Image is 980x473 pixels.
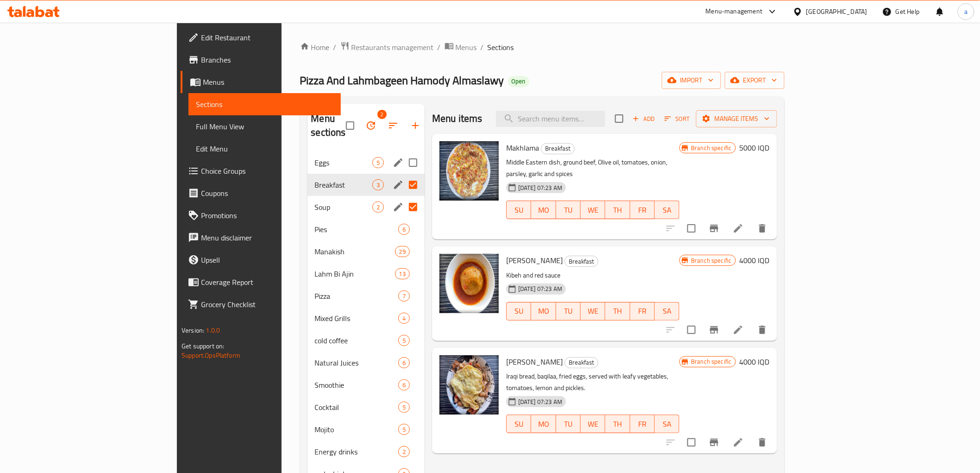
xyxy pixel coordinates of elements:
[751,431,773,454] button: delete
[315,402,398,413] span: Cocktail
[634,304,651,318] span: FR
[315,268,395,279] span: Lahm Bi Ajin
[629,112,659,126] span: Add item
[506,371,679,394] p: Iraqi bread, baqilaa, fried eggs, served with leafy vegetables, tomatoes, lemon and pickles.
[308,174,425,196] div: Breakfast3edit
[373,158,383,167] span: 5
[315,313,398,324] span: Mixed Grills
[398,290,410,302] div: items
[432,112,483,126] h2: Menu items
[398,379,410,391] div: items
[315,379,398,391] span: Smoothie
[515,183,566,192] span: [DATE] 07:23 AM
[751,319,773,341] button: delete
[395,268,410,279] div: items
[391,178,405,192] button: edit
[181,293,340,315] a: Grocery Checklist
[531,302,556,321] button: MO
[201,254,333,265] span: Upsell
[629,112,659,126] button: Add
[315,246,395,257] span: Manakish
[609,203,626,217] span: TH
[440,141,499,201] img: Makhlama
[399,403,409,412] span: 5
[481,42,484,53] li: /
[535,304,552,318] span: MO
[581,415,605,433] button: WE
[201,277,333,288] span: Coverage Report
[399,336,409,345] span: 5
[508,77,529,85] span: Open
[203,76,333,88] span: Menus
[373,181,383,189] span: 3
[181,49,340,71] a: Branches
[655,415,679,433] button: SA
[682,433,701,452] span: Select to update
[360,114,382,137] span: Bulk update
[725,72,785,89] button: export
[308,307,425,329] div: Mixed Grills4
[655,302,679,321] button: SA
[391,156,405,170] button: edit
[687,144,735,152] span: Branch specific
[399,448,409,456] span: 2
[201,32,333,43] span: Edit Restaurant
[565,256,598,267] span: Breakfast
[398,313,410,324] div: items
[196,143,333,154] span: Edit Menu
[308,374,425,396] div: Smoothie6
[456,42,477,53] span: Menus
[181,26,340,49] a: Edit Restaurant
[399,292,409,301] span: 7
[630,415,655,433] button: FR
[581,302,605,321] button: WE
[506,201,531,219] button: SU
[404,114,427,137] button: Add section
[181,204,340,227] a: Promotions
[399,381,409,390] span: 6
[315,157,372,168] span: Eggs
[188,138,340,160] a: Edit Menu
[391,200,405,214] button: edit
[488,42,514,53] span: Sections
[308,240,425,263] div: Manakish29
[182,349,240,361] a: Support.OpsPlatform
[560,304,577,318] span: TU
[733,324,744,335] a: Edit menu item
[496,111,605,127] input: search
[565,256,598,267] div: Breakfast
[196,121,333,132] span: Full Menu View
[188,93,340,115] a: Sections
[315,290,398,302] span: Pizza
[182,324,204,336] span: Version:
[565,357,598,368] span: Breakfast
[352,42,434,53] span: Restaurants management
[665,114,690,124] span: Sort
[438,42,441,53] li: /
[340,116,360,135] span: Select all sections
[398,335,410,346] div: items
[398,357,410,368] div: items
[605,201,630,219] button: TH
[181,271,340,293] a: Coverage Report
[609,417,626,431] span: TH
[308,441,425,463] div: Energy drinks2
[201,210,333,221] span: Promotions
[382,114,404,137] span: Sort sections
[696,110,777,127] button: Manage items
[515,284,566,293] span: [DATE] 07:23 AM
[181,182,340,204] a: Coupons
[315,424,398,435] div: Mojito
[440,355,499,415] img: Ghee Bajella
[182,340,224,352] span: Get support on:
[308,329,425,352] div: cold coffee5
[556,302,581,321] button: TU
[565,357,598,368] div: Breakfast
[308,396,425,418] div: Cocktail5
[181,249,340,271] a: Upsell
[315,335,398,346] span: cold coffee
[308,218,425,240] div: Pies6
[733,437,744,448] a: Edit menu item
